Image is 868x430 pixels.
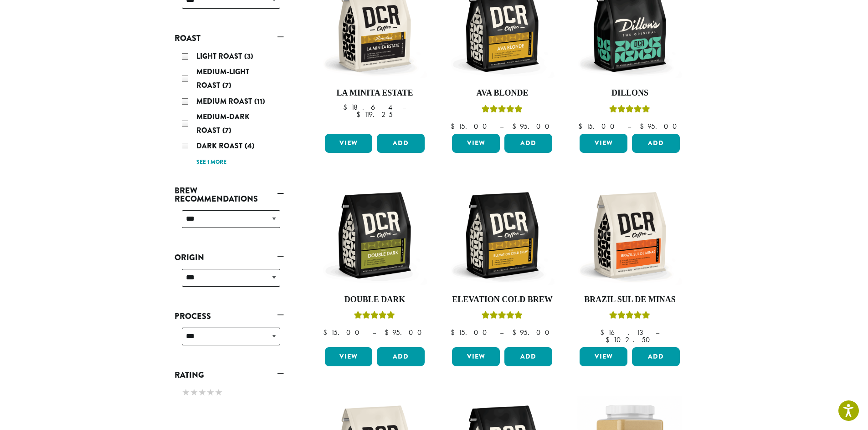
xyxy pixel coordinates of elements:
[580,347,627,366] a: View
[190,386,198,399] span: ★
[356,110,364,119] span: $
[372,328,376,337] span: –
[656,328,659,337] span: –
[600,328,608,337] span: $
[578,121,586,131] span: $
[452,134,500,153] a: View
[198,386,206,399] span: ★
[323,328,331,337] span: $
[244,51,253,61] span: (3)
[175,383,284,404] div: Rating
[452,347,500,366] a: View
[377,347,425,366] button: Add
[175,265,284,298] div: Origin
[482,310,523,324] div: Rated 5.00 out of 5
[354,310,395,324] div: Rated 4.50 out of 5
[632,347,680,366] button: Add
[196,111,250,136] span: Medium-Dark Roast
[451,121,458,131] span: $
[175,30,284,46] a: Roast
[451,121,491,131] bdi: 15.00
[580,134,627,153] a: View
[606,335,654,344] bdi: 102.50
[640,121,681,131] bdi: 95.00
[504,134,552,153] button: Add
[175,207,284,239] div: Brew Recommendations
[606,335,613,344] span: $
[175,324,284,356] div: Process
[512,121,554,131] bdi: 95.00
[500,328,503,337] span: –
[323,183,427,344] a: Double DarkRated 4.50 out of 5
[222,125,231,136] span: (7)
[577,295,682,305] h4: Brazil Sul De Minas
[450,295,555,305] h4: Elevation Cold Brew
[578,121,619,131] bdi: 15.00
[609,310,650,324] div: Rated 5.00 out of 5
[196,96,254,106] span: Medium Roast
[402,102,406,112] span: –
[196,158,226,167] a: See 1 more
[222,80,231,91] span: (7)
[385,328,392,337] span: $
[343,102,351,112] span: $
[206,386,215,399] span: ★
[450,183,555,344] a: Elevation Cold BrewRated 5.00 out of 5
[451,328,491,337] bdi: 15.00
[196,51,244,61] span: Light Roast
[175,309,284,324] a: Process
[504,347,552,366] button: Add
[325,134,373,153] a: View
[254,96,265,106] span: (11)
[577,183,682,288] img: DCR-12oz-Brazil-Sul-De-Minas-Stock-scaled.png
[325,347,373,366] a: View
[450,88,555,98] h4: Ava Blonde
[450,183,555,288] img: DCR-12oz-Elevation-Cold-Brew-Stock-scaled.png
[500,121,503,131] span: –
[182,386,190,399] span: ★
[196,141,245,151] span: Dark Roast
[343,102,394,112] bdi: 18.64
[512,328,520,337] span: $
[245,141,255,151] span: (4)
[356,110,393,119] bdi: 119.25
[175,250,284,265] a: Origin
[322,183,427,288] img: DCR-12oz-Double-Dark-Stock-scaled.png
[640,121,647,131] span: $
[175,183,284,207] a: Brew Recommendations
[512,121,520,131] span: $
[632,134,680,153] button: Add
[215,386,223,399] span: ★
[512,328,554,337] bdi: 95.00
[577,88,682,98] h4: Dillons
[175,46,284,172] div: Roast
[609,104,650,117] div: Rated 5.00 out of 5
[196,66,249,91] span: Medium-Light Roast
[323,295,427,305] h4: Double Dark
[482,104,523,117] div: Rated 5.00 out of 5
[577,183,682,344] a: Brazil Sul De MinasRated 5.00 out of 5
[600,328,647,337] bdi: 16.13
[385,328,426,337] bdi: 95.00
[377,134,425,153] button: Add
[451,328,458,337] span: $
[323,88,427,98] h4: La Minita Estate
[175,367,284,383] a: Rating
[323,328,364,337] bdi: 15.00
[627,121,631,131] span: –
